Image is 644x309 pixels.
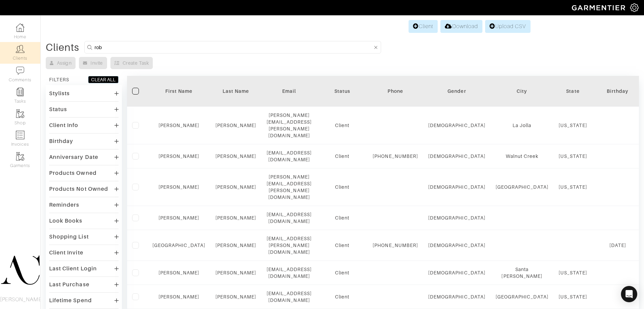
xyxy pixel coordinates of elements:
[16,109,24,118] img: garments-icon-b7da505a4dc4fd61783c78ac3ca0ef83fa9d6f193b1c9dc38574b1d14d53ca28.png
[49,249,83,256] div: Client Invite
[428,242,485,249] div: [DEMOGRAPHIC_DATA]
[215,88,256,95] div: Last Name
[496,184,548,190] div: [GEOGRAPHIC_DATA]
[592,76,643,107] th: Toggle SortBy
[49,265,97,272] div: Last Client Login
[210,76,262,107] th: Toggle SortBy
[147,76,210,107] th: Toggle SortBy
[267,112,312,139] div: [PERSON_NAME][EMAIL_ADDRESS][PERSON_NAME][DOMAIN_NAME]
[630,3,639,12] img: gear-icon-white-bd11855cb880d31180b6d7d6211b90ccbf57a29d726f0c71d8c61bd08dd39cc2.png
[409,20,438,33] a: Client
[423,76,491,107] th: Toggle SortBy
[267,173,312,201] div: [PERSON_NAME][EMAIL_ADDRESS][PERSON_NAME][DOMAIN_NAME]
[49,281,89,288] div: Last Purchase
[373,88,418,95] div: Phone
[428,88,485,95] div: Gender
[559,269,587,276] div: [US_STATE]
[159,123,200,128] a: [PERSON_NAME]
[440,20,482,33] a: Download
[16,88,24,96] img: reminder-icon-8004d30b9f0a5d33ae49ab947aed9ed385cf756f9e5892f1edd6e32f2345188e.png
[49,154,98,161] div: Anniversary Date
[559,153,587,160] div: [US_STATE]
[322,88,362,95] div: Status
[49,233,89,240] div: Shopping List
[267,149,312,163] div: [EMAIL_ADDRESS][DOMAIN_NAME]
[49,202,79,208] div: Reminders
[159,294,200,300] a: [PERSON_NAME]
[428,153,485,160] div: [DEMOGRAPHIC_DATA]
[496,88,548,95] div: City
[428,122,485,129] div: [DEMOGRAPHIC_DATA]
[215,123,256,128] a: [PERSON_NAME]
[16,131,24,139] img: orders-icon-0abe47150d42831381b5fb84f609e132dff9fe21cb692f30cb5eec754e2cba89.png
[373,153,418,160] div: [PHONE_NUMBER]
[49,138,73,145] div: Birthday
[322,214,362,221] div: Client
[428,214,485,221] div: [DEMOGRAPHIC_DATA]
[95,43,373,52] input: Search by name, email, phone, city, or state
[559,88,587,95] div: State
[16,45,24,53] img: clients-icon-6bae9207a08558b7cb47a8932f037763ab4055f8c8b6bfacd5dc20c3e0201464.png
[267,211,312,225] div: [EMAIL_ADDRESS][DOMAIN_NAME]
[46,44,79,51] div: Clients
[322,242,362,249] div: Client
[215,270,256,275] a: [PERSON_NAME]
[317,76,368,107] th: Toggle SortBy
[322,153,362,160] div: Client
[215,184,256,190] a: [PERSON_NAME]
[159,270,200,275] a: [PERSON_NAME]
[322,269,362,276] div: Client
[322,122,362,129] div: Client
[159,153,200,159] a: [PERSON_NAME]
[16,152,24,161] img: garments-icon-b7da505a4dc4fd61783c78ac3ca0ef83fa9d6f193b1c9dc38574b1d14d53ca28.png
[322,293,362,300] div: Client
[16,66,24,75] img: comment-icon-a0a6a9ef722e966f86d9cbdc48e553b5cf19dbc54f86b18d962a5391bc8f6eb6.png
[49,170,97,177] div: Products Owned
[49,106,67,113] div: Status
[496,293,548,300] div: [GEOGRAPHIC_DATA]
[49,186,108,192] div: Products Not Owned
[215,153,256,159] a: [PERSON_NAME]
[496,153,548,160] div: Walnut Creek
[559,293,587,300] div: [US_STATE]
[267,88,312,95] div: Email
[267,290,312,304] div: [EMAIL_ADDRESS][DOMAIN_NAME]
[49,218,83,224] div: Look Books
[215,215,256,221] a: [PERSON_NAME]
[88,76,119,83] button: CLEAR ALL
[559,184,587,190] div: [US_STATE]
[322,184,362,190] div: Client
[267,235,312,255] div: [EMAIL_ADDRESS][PERSON_NAME][DOMAIN_NAME]
[159,215,200,221] a: [PERSON_NAME]
[428,184,485,190] div: [DEMOGRAPHIC_DATA]
[485,20,531,33] a: Upload CSV
[559,122,587,129] div: [US_STATE]
[568,2,630,14] img: garmentier-logo-header-white-b43fb05a5012e4ada735d5af1a66efaba907eab6374d6393d1fbf88cb4ef424d.png
[428,293,485,300] div: [DEMOGRAPHIC_DATA]
[373,242,418,249] div: [PHONE_NUMBER]
[496,266,548,280] div: Santa [PERSON_NAME]
[49,297,92,304] div: Lifetime Spend
[215,243,256,248] a: [PERSON_NAME]
[496,122,548,129] div: La Jolla
[597,242,638,249] div: [DATE]
[267,266,312,280] div: [EMAIL_ADDRESS][DOMAIN_NAME]
[428,269,485,276] div: [DEMOGRAPHIC_DATA]
[49,76,69,83] div: FILTERS
[16,23,24,32] img: dashboard-icon-dbcd8f5a0b271acd01030246c82b418ddd0df26cd7fceb0bd07c9910d44c42f6.png
[152,88,205,95] div: First Name
[621,286,637,302] div: Open Intercom Messenger
[597,88,638,95] div: Birthday
[215,294,256,300] a: [PERSON_NAME]
[159,184,200,190] a: [PERSON_NAME]
[152,243,205,248] a: [GEOGRAPHIC_DATA]
[91,76,116,83] div: CLEAR ALL
[49,122,79,129] div: Client Info
[49,90,70,97] div: Stylists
